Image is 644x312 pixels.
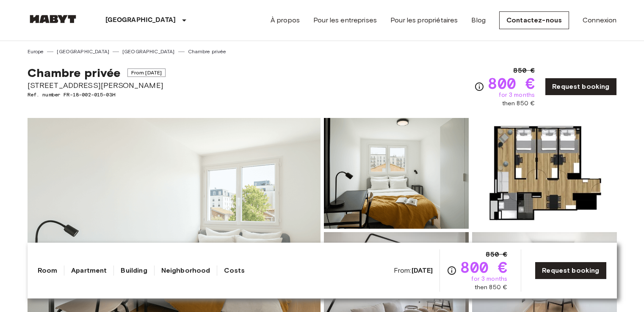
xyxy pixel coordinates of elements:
[545,78,616,96] a: Request booking
[394,266,433,275] span: From:
[313,15,377,25] a: Pour les entreprises
[472,118,617,229] img: Picture of unit FR-18-002-015-03H
[502,99,535,108] span: then 850 €
[71,265,107,276] a: Apartment
[390,15,458,25] a: Pour les propriétaires
[324,118,469,229] img: Picture of unit FR-18-002-015-03H
[460,260,507,275] span: 800 €
[447,265,457,276] svg: Check cost overview for full price breakdown. Please note that discounts apply to new joiners onl...
[475,283,508,292] span: then 850 €
[127,68,166,77] span: From [DATE]
[499,11,569,29] a: Contactez-nous
[271,15,300,25] a: À propos
[105,15,176,25] p: [GEOGRAPHIC_DATA]
[474,82,484,92] svg: Check cost overview for full price breakdown. Please note that discounts apply to new joiners onl...
[122,48,175,55] a: [GEOGRAPHIC_DATA]
[161,265,210,276] a: Neighborhood
[28,91,166,99] span: Ref. number FR-18-002-015-03H
[513,66,535,76] span: 850 €
[121,265,147,276] a: Building
[486,249,507,260] span: 850 €
[28,80,166,91] span: [STREET_ADDRESS][PERSON_NAME]
[488,76,535,91] span: 800 €
[188,48,227,55] a: Chambre privée
[471,15,486,25] a: Blog
[28,15,78,23] img: Habyt
[57,48,109,55] a: [GEOGRAPHIC_DATA]
[412,266,433,274] b: [DATE]
[224,265,245,276] a: Costs
[38,265,58,276] a: Room
[535,262,606,279] a: Request booking
[499,91,535,99] span: for 3 months
[28,66,121,80] span: Chambre privée
[583,15,616,25] a: Connexion
[28,48,44,55] a: Europe
[471,275,507,283] span: for 3 months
